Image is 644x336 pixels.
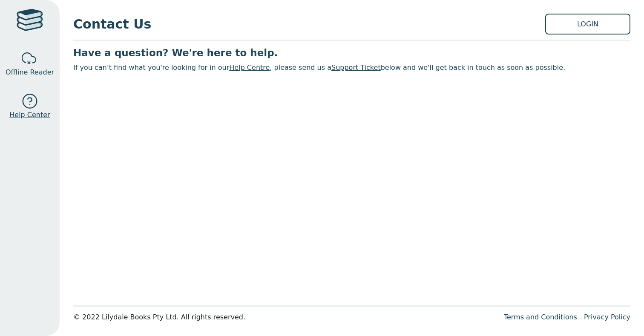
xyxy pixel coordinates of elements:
a: Privacy Policy [584,313,630,321]
span: Help Center [9,110,50,120]
div: © 2022 Lilydale Books Pty Ltd. All rights reserved. [73,312,497,322]
span: Contact Us [73,14,545,34]
a: LOGIN [545,14,630,34]
p: If you can’t find what you're looking for in our , please send us a below and we'll get back in t... [73,63,630,73]
span: Offline Reader [6,67,54,78]
a: Support Ticket [331,63,381,72]
a: Help Centre [229,63,270,72]
h3: Have a question? We're here to help. [73,46,630,59]
a: Terms and Conditions [504,313,577,321]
